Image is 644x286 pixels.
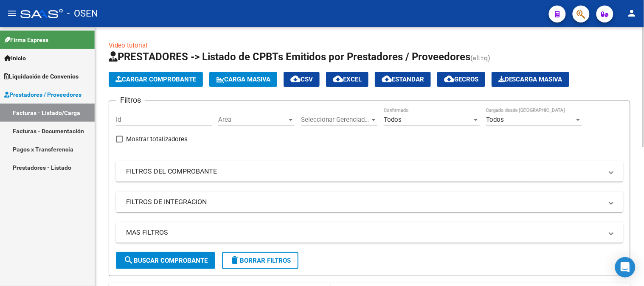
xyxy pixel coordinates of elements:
mat-expansion-panel-header: FILTROS DEL COMPROBANTE [116,161,623,182]
mat-icon: delete [230,255,240,265]
mat-panel-title: MAS FILTROS [126,228,603,237]
span: Todos [486,116,504,123]
button: CSV [284,72,320,87]
span: Borrar Filtros [230,257,291,264]
mat-icon: cloud_download [382,74,392,84]
span: Estandar [382,76,424,83]
span: Seleccionar Gerenciador [301,116,370,123]
span: Mostrar totalizadores [126,134,188,144]
mat-icon: cloud_download [290,74,301,84]
span: Firma Express [4,35,48,45]
mat-icon: cloud_download [333,74,343,84]
mat-expansion-panel-header: FILTROS DE INTEGRACION [116,192,623,212]
button: Borrar Filtros [222,252,298,269]
span: Liquidación de Convenios [4,72,79,81]
span: (alt+q) [470,54,490,62]
span: Area [218,116,287,123]
span: Cargar Comprobante [115,76,196,83]
span: - OSEN [67,4,98,23]
mat-icon: search [124,255,134,265]
button: Estandar [375,72,431,87]
button: Descarga Masiva [492,72,569,87]
button: Cargar Comprobante [109,72,203,87]
button: Carga Masiva [209,72,277,87]
span: Carga Masiva [216,76,270,83]
mat-panel-title: FILTROS DEL COMPROBANTE [126,167,603,176]
h3: Filtros [116,94,145,106]
app-download-masive: Descarga masiva de comprobantes (adjuntos) [492,72,569,87]
span: Gecros [444,76,478,83]
mat-icon: menu [7,8,17,18]
a: Video tutorial [109,42,147,49]
button: Gecros [437,72,485,87]
button: Buscar Comprobante [116,252,215,269]
span: Buscar Comprobante [124,257,208,264]
span: EXCEL [333,76,362,83]
span: Descarga Masiva [498,76,562,83]
span: Inicio [4,53,26,63]
div: Open Intercom Messenger [615,257,636,278]
mat-icon: cloud_download [444,74,454,84]
mat-icon: person [627,8,637,18]
span: CSV [290,76,313,83]
span: Todos [384,116,402,123]
mat-expansion-panel-header: MAS FILTROS [116,222,623,243]
mat-panel-title: FILTROS DE INTEGRACION [126,197,603,207]
span: Prestadores / Proveedores [4,90,82,99]
span: PRESTADORES -> Listado de CPBTs Emitidos por Prestadores / Proveedores [109,51,470,63]
button: EXCEL [326,72,368,87]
